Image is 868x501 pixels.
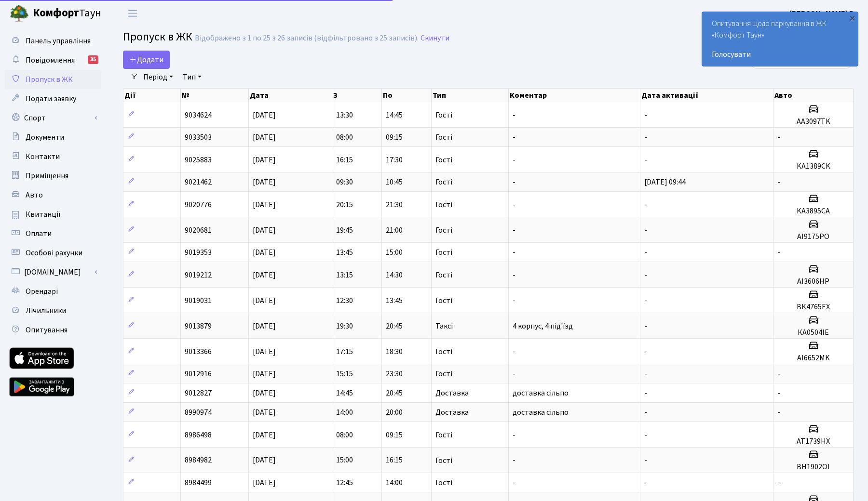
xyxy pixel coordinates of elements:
[435,479,452,487] span: Гості
[253,247,276,258] span: [DATE]
[26,36,91,46] span: Панель управління
[253,388,276,398] span: [DATE]
[777,303,849,312] h5: BK4765EX
[253,295,276,306] span: [DATE]
[185,455,212,466] span: 8984982
[185,321,212,331] span: 9013879
[253,477,276,488] span: [DATE]
[773,89,854,102] th: Авто
[336,155,353,165] span: 16:15
[5,185,101,205] a: Авто
[644,247,647,258] span: -
[777,177,780,187] span: -
[435,201,452,209] span: Гості
[386,477,403,488] span: 14:00
[644,177,686,187] span: [DATE] 09:44
[644,155,647,165] span: -
[26,74,73,85] span: Пропуск в ЖК
[26,209,61,220] span: Квитанції
[88,55,98,64] div: 35
[513,321,573,331] span: 4 корпус, 4 під'їзд
[185,132,212,143] span: 9033503
[336,407,353,418] span: 14:00
[123,28,192,45] span: Пропуск в ЖК
[386,321,403,331] span: 20:45
[644,455,647,466] span: -
[513,270,515,280] span: -
[5,282,101,301] a: Орендарі
[644,199,647,210] span: -
[185,407,212,418] span: 8990974
[777,232,849,241] h5: АІ9175РО
[435,271,452,279] span: Гості
[513,199,515,210] span: -
[386,177,403,187] span: 10:45
[5,224,101,243] a: Оплати
[336,110,353,120] span: 13:30
[386,407,403,418] span: 20:00
[513,295,515,306] span: -
[5,320,101,340] a: Опитування
[435,297,452,304] span: Гості
[435,389,469,397] span: Доставка
[513,477,515,488] span: -
[513,177,515,187] span: -
[386,346,403,357] span: 18:30
[5,31,101,51] a: Панель управління
[777,207,849,216] h5: KA3895CA
[777,117,849,126] h5: AA3097TK
[386,270,403,280] span: 14:30
[777,369,780,379] span: -
[33,5,79,21] b: Комфорт
[644,477,647,488] span: -
[26,93,76,104] span: Подати заявку
[121,5,145,21] button: Переключити навігацію
[435,431,452,439] span: Гості
[5,205,101,224] a: Квитанції
[644,346,647,357] span: -
[336,455,353,466] span: 15:00
[513,132,515,143] span: -
[336,132,353,143] span: 08:00
[253,177,276,187] span: [DATE]
[435,370,452,378] span: Гості
[253,455,276,466] span: [DATE]
[513,369,515,379] span: -
[777,162,849,171] h5: KA1389CK
[777,437,849,446] h5: AT1739HX
[435,249,452,256] span: Гості
[139,69,177,85] a: Період
[253,199,276,210] span: [DATE]
[253,225,276,236] span: [DATE]
[5,108,101,128] a: Спорт
[513,155,515,165] span: -
[777,477,780,488] span: -
[386,199,403,210] span: 21:30
[644,225,647,236] span: -
[123,51,170,69] a: Додати
[185,199,212,210] span: 9020776
[26,151,60,162] span: Контакти
[513,346,515,357] span: -
[26,325,68,335] span: Опитування
[789,8,856,19] a: [PERSON_NAME] В.
[644,321,647,331] span: -
[777,247,780,258] span: -
[640,89,773,102] th: Дата активації
[777,407,780,418] span: -
[26,248,82,258] span: Особові рахунки
[5,301,101,320] a: Лічильники
[26,55,75,66] span: Повідомлення
[435,409,469,416] span: Доставка
[435,178,452,186] span: Гості
[386,155,403,165] span: 17:30
[253,321,276,331] span: [DATE]
[386,430,403,440] span: 09:15
[386,388,403,398] span: 20:45
[26,228,52,239] span: Оплати
[513,225,515,236] span: -
[5,147,101,166] a: Контакти
[5,89,101,108] a: Подати заявку
[185,346,212,357] span: 9013366
[185,270,212,280] span: 9019212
